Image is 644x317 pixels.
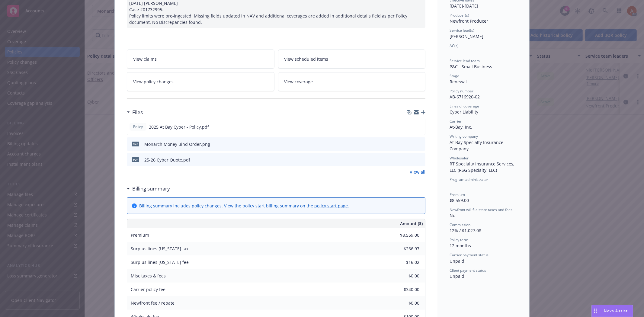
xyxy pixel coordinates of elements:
[450,73,459,78] span: Stage
[450,79,467,85] span: Renewal
[450,182,451,188] span: -
[450,213,455,218] span: No
[278,72,426,91] a: View coverage
[149,124,209,130] span: 2025 At Bay Cyber - Policy.pdf
[410,169,425,175] a: View all
[127,50,274,69] a: View claims
[132,142,139,146] span: png
[284,78,313,85] span: View coverage
[591,305,633,317] button: Nova Assist
[384,258,423,267] input: 0.00
[450,222,470,227] span: Commission
[384,231,423,240] input: 0.00
[131,246,188,251] span: Surplus lines [US_STATE] tax
[450,192,465,197] span: Premium
[450,273,464,279] span: Unpaid
[139,203,349,209] div: Billing summary includes policy changes. View the policy start billing summary on the .
[132,157,139,162] span: pdf
[144,141,210,147] div: Monarch Money Bind Order.png
[450,228,481,233] span: 12% / $1,027.08
[133,78,174,85] span: View policy changes
[450,134,478,139] span: Writing company
[604,308,628,313] span: Nova Assist
[131,287,165,292] span: Carrier policy fee
[450,18,488,24] span: Newfront Producer
[384,285,423,294] input: 0.00
[384,271,423,280] input: 0.00
[450,124,472,130] span: At-Bay, Inc.
[450,252,489,258] span: Carrier payment status
[418,141,423,147] button: preview file
[127,72,274,91] a: View policy changes
[131,300,175,306] span: Newfront fee / rebate
[450,207,512,212] span: Newfront will file state taxes and fees
[132,124,144,130] span: Policy
[384,299,423,308] input: 0.00
[450,119,462,124] span: Carrier
[450,34,483,39] span: [PERSON_NAME]
[131,259,189,265] span: Surplus lines [US_STATE] fee
[127,185,170,193] div: Billing summary
[450,43,459,48] span: AC(s)
[450,161,516,173] span: RT Specialty Insurance Services, LLC (RSG Specialty, LLC)
[450,28,474,33] span: Service lead(s)
[450,104,479,109] span: Lines of coverage
[408,141,413,147] button: download file
[450,109,478,115] span: Cyber Liability
[127,108,143,116] div: Files
[450,258,464,264] span: Unpaid
[450,268,486,273] span: Client payment status
[408,124,412,130] button: download file
[131,232,149,238] span: Premium
[592,305,599,317] div: Drag to move
[450,177,488,182] span: Program administrator
[417,124,423,130] button: preview file
[133,56,157,62] span: View claims
[418,157,423,163] button: preview file
[144,157,190,163] div: 25-26 Cyber Quote.pdf
[132,185,170,193] h3: Billing summary
[278,50,426,69] a: View scheduled items
[131,273,166,279] span: Misc taxes & fees
[450,13,469,18] span: Producer(s)
[132,108,143,116] h3: Files
[314,203,348,209] a: policy start page
[450,237,468,242] span: Policy term
[450,139,505,152] span: At-Bay Specialty Insurance Company
[450,64,492,69] span: P&C - Small Business
[450,58,480,63] span: Service lead team
[450,197,469,203] span: $8,559.00
[400,220,423,227] span: Amount ($)
[450,94,480,100] span: AB-6716920-02
[408,157,413,163] button: download file
[284,56,328,62] span: View scheduled items
[384,244,423,253] input: 0.00
[450,88,473,94] span: Policy number
[450,155,469,161] span: Wholesaler
[450,49,451,54] span: -
[450,243,471,248] span: 12 months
